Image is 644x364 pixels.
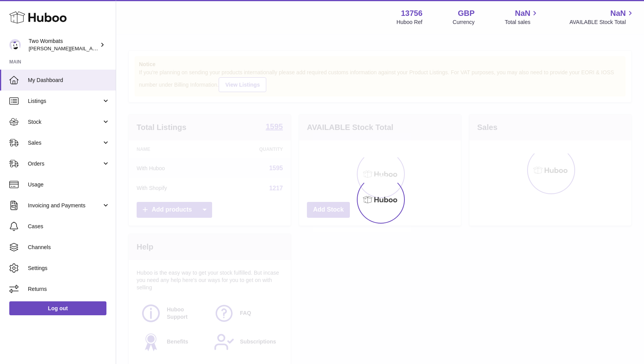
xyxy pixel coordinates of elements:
a: NaN Total sales [505,8,539,26]
span: Orders [28,160,102,167]
span: Listings [28,97,102,105]
span: Settings [28,265,110,272]
img: adam.randall@twowombats.com [9,39,21,51]
span: AVAILABLE Stock Total [569,19,635,26]
span: My Dashboard [28,77,110,84]
div: Currency [453,19,475,26]
div: Two Wombats [29,38,98,52]
span: Cases [28,223,110,230]
div: Huboo Ref [397,19,423,26]
strong: GBP [458,8,474,19]
span: Stock [28,118,102,126]
span: [PERSON_NAME][EMAIL_ADDRESS][PERSON_NAME][DOMAIN_NAME] [29,45,197,51]
span: NaN [515,8,530,19]
span: Sales [28,139,102,147]
span: Returns [28,285,110,293]
span: Usage [28,181,110,188]
span: Invoicing and Payments [28,202,102,209]
span: NaN [610,8,626,19]
span: Channels [28,244,110,251]
span: Total sales [505,19,539,26]
strong: 13756 [401,8,423,19]
a: Log out [9,301,106,315]
a: NaN AVAILABLE Stock Total [569,8,635,26]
